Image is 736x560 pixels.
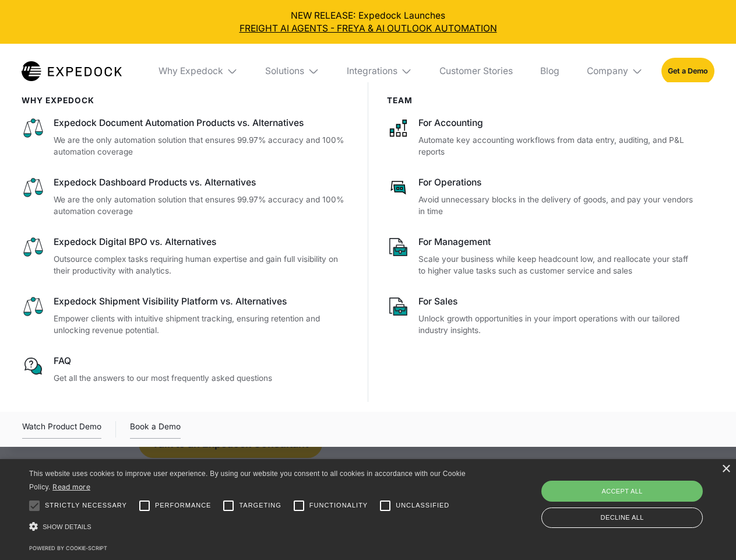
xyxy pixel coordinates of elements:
div: WHy Expedock [22,96,350,105]
p: Avoid unnecessary blocks in the delivery of goods, and pay your vendors in time [418,194,696,218]
div: FAQ [54,355,350,367]
span: Show details [43,523,91,530]
p: We are the only automation solution that ensures 99.97% accuracy and 100% automation coverage [54,134,350,158]
div: Company [577,44,652,99]
span: Functionality [309,501,368,510]
a: FREIGHT AI AGENTS - FREYA & AI OUTLOOK AUTOMATION [9,22,727,35]
a: Expedock Shipment Visibility Platform vs. AlternativesEmpower clients with intuitive shipment tra... [22,295,350,337]
span: Targeting [239,501,281,510]
div: Watch Product Demo [22,420,101,439]
div: Why Expedock [159,65,223,77]
div: Solutions [265,65,304,77]
a: Read more [52,482,90,491]
div: Company [587,65,628,77]
div: Why Expedock [149,44,247,99]
div: Solutions [256,44,329,99]
a: Get a Demo [661,58,714,84]
p: Get all the answers to our most frequently asked questions [54,372,350,384]
span: Strictly necessary [45,501,127,510]
a: FAQGet all the answers to our most frequently asked questions [22,355,350,384]
a: Book a Demo [130,420,181,439]
p: Scale your business while keep headcount low, and reallocate your staff to higher value tasks suc... [418,253,696,277]
div: For Accounting [418,117,696,129]
div: Integrations [347,65,397,77]
div: For Sales [418,295,696,308]
div: Expedock Dashboard Products vs. Alternatives [54,176,350,189]
a: Expedock Dashboard Products vs. AlternativesWe are the only automation solution that ensures 99.9... [22,176,350,218]
a: Expedock Document Automation Products vs. AlternativesWe are the only automation solution that en... [22,117,350,158]
a: Blog [531,44,568,99]
a: For AccountingAutomate key accounting workflows from data entry, auditing, and P&L reports [387,117,696,158]
div: Expedock Document Automation Products vs. Alternatives [54,117,350,129]
div: Expedock Digital BPO vs. Alternatives [54,236,350,249]
a: Expedock Digital BPO vs. AlternativesOutsource complex tasks requiring human expertise and gain f... [22,236,350,277]
p: Empower clients with intuitive shipment tracking, ensuring retention and unlocking revenue potent... [54,313,350,337]
div: Expedock Shipment Visibility Platform vs. Alternatives [54,295,350,308]
a: Customer Stories [430,44,522,99]
a: Powered by cookie-script [29,545,107,551]
span: This website uses cookies to improve user experience. By using our website you consent to all coo... [29,470,466,491]
p: We are the only automation solution that ensures 99.97% accuracy and 100% automation coverage [54,194,350,218]
span: Unclassified [396,501,449,510]
div: For Operations [418,176,696,189]
div: Team [387,96,696,105]
div: For Management [418,236,696,249]
p: Unlock growth opportunities in your import operations with our tailored industry insights. [418,313,696,337]
p: Automate key accounting workflows from data entry, auditing, and P&L reports [418,134,696,158]
iframe: Chat Widget [542,434,736,560]
span: Performance [155,501,212,510]
div: NEW RELEASE: Expedock Launches [9,9,727,35]
a: For ManagementScale your business while keep headcount low, and reallocate your staff to higher v... [387,236,696,277]
div: Integrations [337,44,421,99]
div: Show details [29,519,470,535]
a: open lightbox [22,420,101,439]
a: For OperationsAvoid unnecessary blocks in the delivery of goods, and pay your vendors in time [387,176,696,218]
p: Outsource complex tasks requiring human expertise and gain full visibility on their productivity ... [54,253,350,277]
a: For SalesUnlock growth opportunities in your import operations with our tailored industry insights. [387,295,696,337]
